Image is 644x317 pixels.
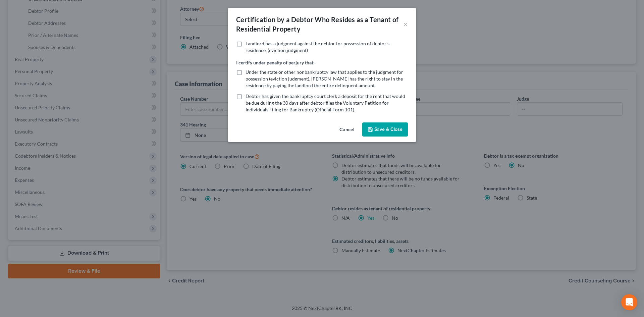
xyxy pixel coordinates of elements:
[236,59,315,66] label: I certify under penalty of perjury that:
[236,15,403,34] div: Certification by a Debtor Who Resides as a Tenant of Residential Property
[246,69,403,88] span: Under the state or other nonbankruptcy law that applies to the judgment for possession (eviction ...
[246,93,405,112] span: Debtor has given the bankruptcy court clerk a deposit for the rent that would be due during the 3...
[362,122,408,137] button: Save & Close
[621,294,637,310] div: Open Intercom Messenger
[334,123,360,137] button: Cancel
[403,20,408,28] button: ×
[246,41,389,53] span: Landlord has a judgment against the debtor for possession of debtor’s residence. (eviction judgment)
